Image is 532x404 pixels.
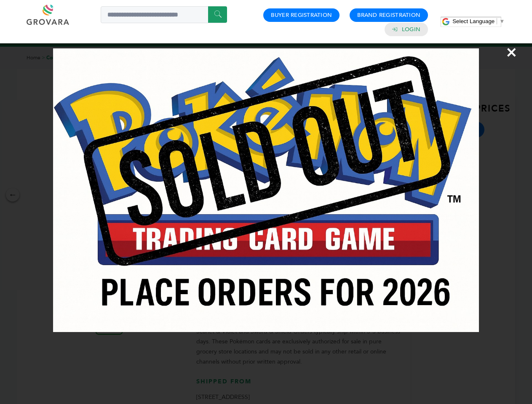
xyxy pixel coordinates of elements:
[402,26,420,33] a: Login
[357,11,420,19] a: Brand Registration
[506,40,517,64] span: ×
[271,11,332,19] a: Buyer Registration
[497,18,497,24] span: ​
[101,6,227,23] input: Search a product or brand...
[53,48,479,332] img: Image Preview
[499,18,505,24] span: ▼
[452,18,495,24] span: Select Language
[452,18,505,24] a: Select Language​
